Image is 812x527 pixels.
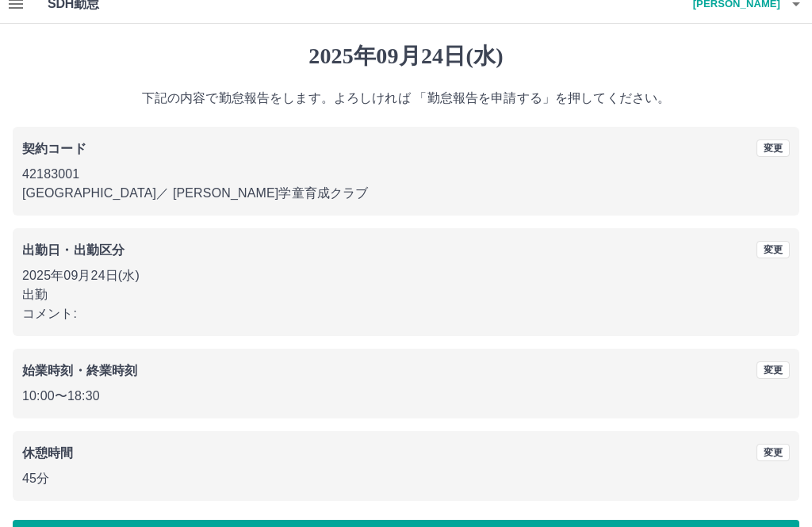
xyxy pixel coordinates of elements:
p: 出勤 [22,285,790,304]
p: [GEOGRAPHIC_DATA] ／ [PERSON_NAME]学童育成クラブ [22,184,790,203]
button: 変更 [756,444,790,461]
p: 45分 [22,469,790,488]
p: コメント: [22,304,790,323]
button: 変更 [756,361,790,379]
button: 変更 [756,241,790,258]
p: 2025年09月24日(水) [22,266,790,285]
b: 休憩時間 [22,446,74,460]
b: 出勤日・出勤区分 [22,243,124,257]
b: 始業時刻・終業時刻 [22,364,137,377]
h1: 2025年09月24日(水) [13,43,799,70]
b: 契約コード [22,142,86,155]
p: 10:00 〜 18:30 [22,387,790,406]
button: 変更 [756,139,790,157]
p: 下記の内容で勤怠報告をします。よろしければ 「勤怠報告を申請する」を押してください。 [13,89,799,108]
p: 42183001 [22,165,790,184]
